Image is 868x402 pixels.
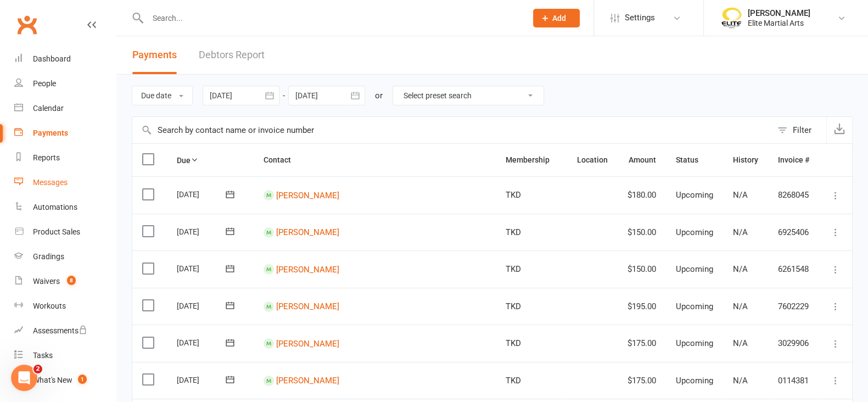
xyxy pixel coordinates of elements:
[14,343,116,368] a: Tasks
[199,36,265,74] a: Debtors Report
[733,190,748,200] span: N/A
[506,302,521,311] span: TKD
[276,376,339,386] a: [PERSON_NAME]
[676,302,713,311] span: Upcoming
[276,190,339,200] a: [PERSON_NAME]
[666,144,723,176] th: Status
[14,269,116,294] a: Waivers 8
[567,144,618,176] th: Location
[768,325,819,362] td: 3029906
[33,351,53,360] div: Tasks
[14,47,116,71] a: Dashboard
[276,264,339,274] a: [PERSON_NAME]
[618,144,666,176] th: Amount
[768,362,819,399] td: 0114381
[506,264,521,274] span: TKD
[78,375,87,384] span: 1
[177,334,227,351] div: [DATE]
[276,227,339,237] a: [PERSON_NAME]
[33,178,68,187] div: Messages
[733,227,748,237] span: N/A
[132,86,193,105] button: Due date
[618,362,666,399] td: $175.00
[33,129,68,137] div: Payments
[496,144,567,176] th: Membership
[676,190,713,200] span: Upcoming
[793,124,811,137] div: Filter
[177,186,227,203] div: [DATE]
[733,338,748,348] span: N/A
[33,302,66,310] div: Workouts
[167,144,254,176] th: Due
[618,176,666,214] td: $180.00
[768,288,819,325] td: 7602229
[276,302,339,311] a: [PERSON_NAME]
[177,371,227,388] div: [DATE]
[748,18,810,28] div: Elite Martial Arts
[33,326,87,335] div: Assessments
[33,54,71,63] div: Dashboard
[33,376,72,384] div: What's New
[254,144,496,176] th: Contact
[14,368,116,393] a: What's New1
[723,144,768,176] th: History
[67,276,76,285] span: 8
[14,220,116,244] a: Product Sales
[768,250,819,288] td: 6261548
[618,288,666,325] td: $195.00
[177,260,227,277] div: [DATE]
[733,264,748,274] span: N/A
[33,227,80,236] div: Product Sales
[33,203,77,211] div: Automations
[506,190,521,200] span: TKD
[14,319,116,343] a: Assessments
[625,5,655,30] span: Settings
[506,376,521,386] span: TKD
[14,121,116,146] a: Payments
[772,117,826,143] button: Filter
[768,214,819,251] td: 6925406
[33,79,56,88] div: People
[132,49,177,60] span: Payments
[33,365,42,373] span: 2
[132,117,772,143] input: Search by contact name or invoice number
[33,277,60,286] div: Waivers
[276,338,339,348] a: [PERSON_NAME]
[618,325,666,362] td: $175.00
[14,195,116,220] a: Automations
[177,297,227,314] div: [DATE]
[14,294,116,319] a: Workouts
[733,302,748,311] span: N/A
[14,170,116,195] a: Messages
[144,10,519,26] input: Search...
[14,244,116,269] a: Gradings
[768,144,819,176] th: Invoice #
[14,71,116,96] a: People
[676,264,713,274] span: Upcoming
[748,8,810,18] div: [PERSON_NAME]
[552,14,566,23] span: Add
[533,9,580,27] button: Add
[33,252,64,261] div: Gradings
[33,104,64,113] div: Calendar
[14,146,116,170] a: Reports
[733,376,748,386] span: N/A
[13,11,41,38] a: Clubworx
[33,153,60,162] div: Reports
[676,376,713,386] span: Upcoming
[14,96,116,121] a: Calendar
[375,89,383,102] div: or
[618,214,666,251] td: $150.00
[506,227,521,237] span: TKD
[720,7,742,29] img: thumb_image1508806937.png
[768,176,819,214] td: 8268045
[618,250,666,288] td: $150.00
[132,36,177,74] button: Payments
[11,365,37,391] iframe: Intercom live chat
[506,338,521,348] span: TKD
[676,227,713,237] span: Upcoming
[177,223,227,240] div: [DATE]
[676,338,713,348] span: Upcoming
